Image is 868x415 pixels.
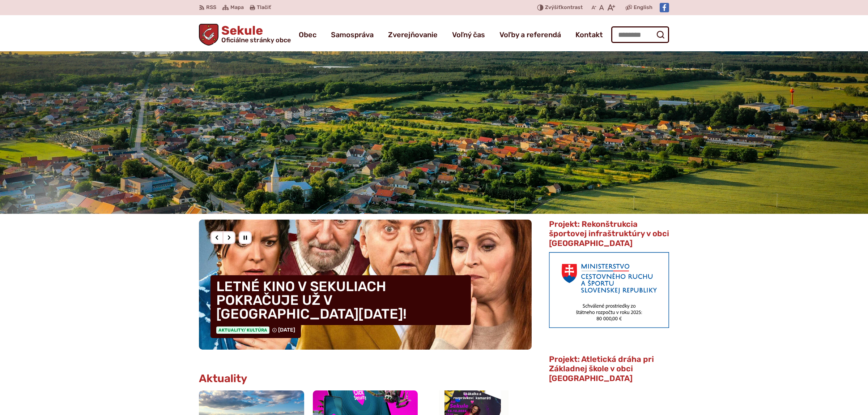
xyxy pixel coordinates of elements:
a: Voľby a referendá [499,25,561,45]
a: Logo Sekule, prejsť na domovskú stránku. [199,24,291,46]
a: Voľný čas [452,25,485,45]
a: Zverejňovanie [388,25,438,45]
span: Zvýšiť [545,4,561,10]
span: Projekt: Atletická dráha pri Základnej škole v obci [GEOGRAPHIC_DATA] [549,354,654,383]
img: Prejsť na Facebook stránku [660,3,669,12]
h1: Sekule [218,25,291,43]
span: English [634,3,652,12]
a: Kontakt [575,25,603,45]
a: English [632,3,654,12]
a: Obec [299,25,316,45]
div: Pozastaviť pohyb slajdera [239,231,252,244]
div: 2 / 8 [199,220,532,350]
span: Projekt: Rekonštrukcia športovej infraštruktúry v obci [GEOGRAPHIC_DATA] [549,219,669,248]
span: RSS [206,3,216,12]
span: kontrast [545,5,583,11]
img: Prejsť na domovskú stránku [199,24,218,46]
span: Oficiálne stránky obce [221,37,291,43]
img: min-cras.png [549,252,669,328]
span: Aktuality [216,327,269,334]
span: Tlačiť [257,5,271,11]
span: [DATE] [278,327,295,333]
a: Samospráva [331,25,374,45]
span: Mapa [230,3,244,12]
h4: LETNÉ KINO V SEKULIACH POKRAČUJE UŽ V [GEOGRAPHIC_DATA][DATE]! [210,275,471,325]
a: LETNÉ KINO V SEKULIACH POKRAČUJE UŽ V [GEOGRAPHIC_DATA][DATE]! Aktuality/ Kultúra [DATE] [199,220,532,350]
span: / Kultúra [243,328,267,333]
h3: Aktuality [199,373,247,385]
div: Nasledujúci slajd [222,231,235,244]
div: Predošlý slajd [210,231,224,244]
